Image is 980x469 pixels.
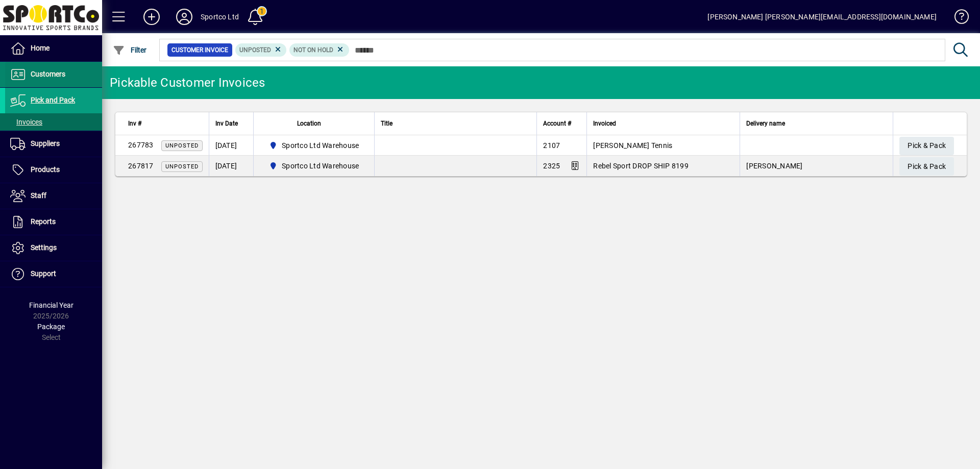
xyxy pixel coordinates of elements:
span: Package [37,323,65,331]
a: Home [5,36,102,61]
button: Pick & Pack [899,157,954,176]
a: Customers [5,62,102,87]
button: Add [135,8,168,26]
div: Delivery name [746,118,887,129]
span: Pick & Pack [908,158,946,175]
span: Unposted [239,46,271,54]
div: Account # [543,118,580,129]
a: Invoices [5,113,102,131]
span: Location [297,118,321,129]
span: Invoiced [593,118,616,129]
mat-chip: Customer Invoice Status: Unposted [235,43,287,57]
div: Location [260,118,369,129]
span: Sportco Ltd Warehouse [282,161,359,171]
mat-chip: Hold Status: Not On Hold [289,43,349,57]
div: Title [381,118,530,129]
span: Unposted [165,163,199,170]
span: Customers [31,70,65,78]
span: Not On Hold [293,46,333,54]
span: Inv Date [215,118,238,129]
span: Unposted [165,142,199,149]
span: 267817 [128,162,154,170]
span: Pick & Pack [908,137,946,154]
a: Reports [5,209,102,235]
span: Financial Year [29,301,73,309]
div: Invoiced [593,118,733,129]
div: Inv Date [215,118,247,129]
span: Sportco Ltd Warehouse [265,139,363,152]
a: Suppliers [5,131,102,157]
button: Pick & Pack [899,137,954,155]
span: [PERSON_NAME] Tennis [593,141,672,150]
span: Title [381,118,393,129]
span: Products [31,165,60,174]
span: Sportco Ltd Warehouse [265,160,363,172]
div: Sportco Ltd [201,9,239,25]
span: 267783 [128,141,154,149]
span: Reports [31,217,56,226]
div: [PERSON_NAME] [PERSON_NAME][EMAIL_ADDRESS][DOMAIN_NAME] [707,9,937,25]
span: Account # [543,118,571,129]
span: Inv # [128,118,141,129]
button: Profile [168,8,201,26]
span: Settings [31,243,57,252]
div: Inv # [128,118,203,129]
td: [DATE] [209,135,253,156]
span: Invoices [10,118,42,126]
a: Support [5,261,102,287]
a: Products [5,157,102,183]
div: Pickable Customer Invoices [110,75,265,91]
span: Home [31,44,50,52]
span: 2325 [543,162,560,170]
td: [DATE] [209,156,253,176]
a: Knowledge Base [947,2,967,35]
button: Filter [110,41,150,59]
span: Staff [31,191,46,200]
span: Sportco Ltd Warehouse [282,140,359,151]
a: Staff [5,183,102,209]
span: Suppliers [31,139,60,147]
span: Rebel Sport DROP SHIP 8199 [593,162,689,170]
span: 2107 [543,141,560,150]
span: Delivery name [746,118,785,129]
span: Pick and Pack [31,96,75,104]
span: [PERSON_NAME] [746,162,802,170]
span: Customer Invoice [171,45,228,55]
span: Support [31,269,56,278]
span: Filter [113,46,147,54]
a: Settings [5,235,102,261]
